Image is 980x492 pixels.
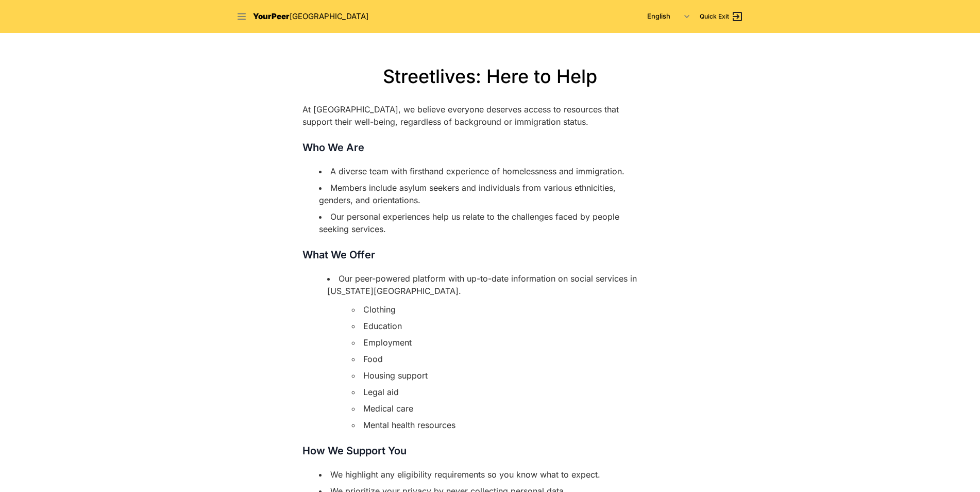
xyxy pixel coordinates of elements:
span: Quick Exit [700,12,729,21]
span: Our peer-powered platform with up-to-date information on social services in [US_STATE][GEOGRAPHIC... [327,273,637,296]
li: Food [349,353,637,365]
li: A diverse team with firsthand experience of homelessness and immigration. [316,165,637,177]
a: Quick Exit [700,10,744,23]
li: Clothing [349,303,637,316]
span: [GEOGRAPHIC_DATA] [290,11,368,21]
a: YourPeer[GEOGRAPHIC_DATA] [253,11,368,23]
p: At [GEOGRAPHIC_DATA], we believe everyone deserves access to resources that support their well-be... [302,103,637,128]
li: Employment [349,336,637,349]
li: We highlight any eligibility requirements so you know what to expect. [316,468,637,481]
li: Our personal experiences help us relate to the challenges faced by people seeking services. [316,210,637,235]
span: YourPeer [253,11,290,21]
h1: Streetlives: Here to Help [302,66,678,87]
li: Housing support [349,369,637,382]
li: Education [349,320,637,332]
h2: How We Support You [302,444,637,458]
li: Legal aid [349,386,637,398]
h2: Who We Are [302,140,637,155]
li: Mental health resources [349,419,637,431]
li: Medical care [349,402,637,415]
li: Members include asylum seekers and individuals from various ethnicities, genders, and orientations. [316,182,637,206]
h2: What We Offer [302,248,637,262]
